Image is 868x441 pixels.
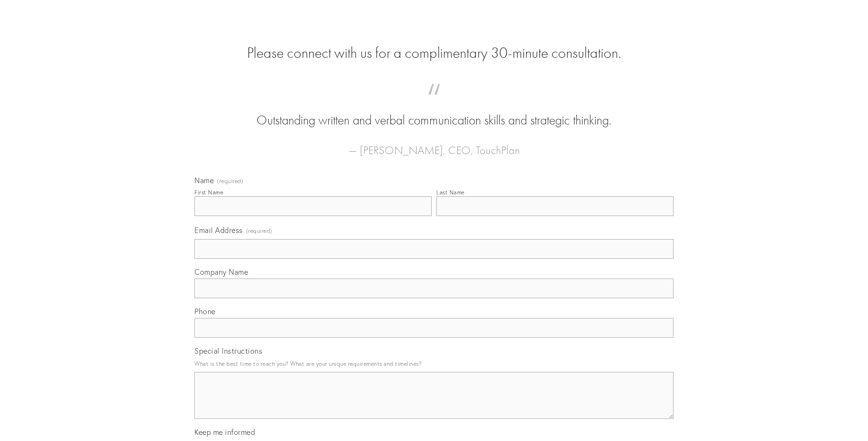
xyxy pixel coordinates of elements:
span: Keep me informed [194,427,255,437]
span: Special Instructions [194,346,262,356]
span: (required) [217,178,243,184]
p: What is the best time to reach you? What are your unique requirements and timelines? [194,357,674,370]
span: Company Name [194,267,248,277]
span: (required) [246,224,272,237]
span: Phone [194,307,216,316]
h2: Please connect with us for a complimentary 30-minute consultation. [194,44,674,62]
span: “ [209,93,659,111]
figcaption: — [PERSON_NAME], CEO, TouchPlan [209,130,659,160]
div: First Name [194,189,223,196]
div: Last Name [436,189,465,196]
blockquote: Outstanding written and verbal communication skills and strategic thinking. [209,93,659,130]
span: Email Address [194,225,243,235]
span: Name [194,176,214,185]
